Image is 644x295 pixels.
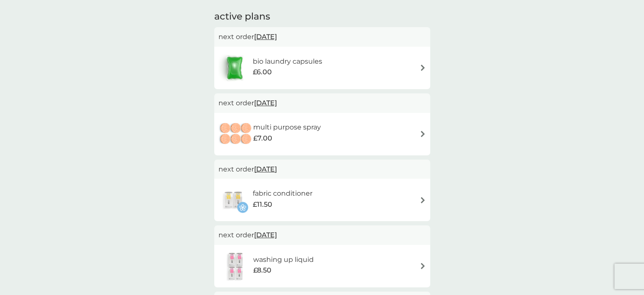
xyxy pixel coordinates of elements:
span: £8.50 [253,265,271,276]
p: next order [218,98,426,109]
span: [DATE] [254,161,277,177]
img: fabric conditioner [218,185,248,215]
p: next order [218,31,426,42]
h6: bio laundry capsules [253,56,322,67]
h6: multi purpose spray [253,122,321,133]
img: washing up liquid [218,251,253,281]
span: [DATE] [254,95,277,111]
img: arrow right [420,263,426,269]
span: £6.00 [253,67,272,78]
img: arrow right [420,131,426,137]
img: bio laundry capsules [218,53,251,83]
img: arrow right [420,197,426,203]
h2: active plans [214,10,430,23]
span: £7.00 [253,133,272,144]
p: next order [218,230,426,241]
h6: washing up liquid [253,254,314,265]
span: [DATE] [254,227,277,243]
span: [DATE] [254,28,277,45]
img: multi purpose spray [218,119,253,149]
p: next order [218,164,426,175]
img: arrow right [420,65,426,71]
span: £11.50 [253,199,272,210]
h6: fabric conditioner [253,188,312,199]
